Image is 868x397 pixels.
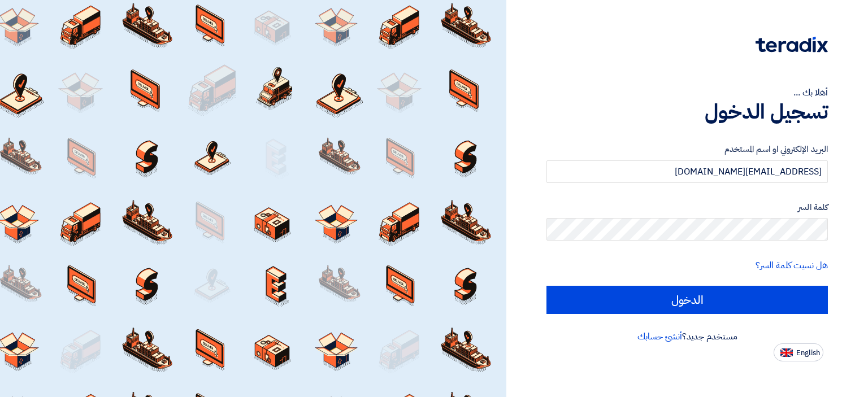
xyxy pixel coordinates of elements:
[756,259,828,272] a: هل نسيت كلمة السر؟
[546,86,828,99] div: أهلا بك ...
[546,143,828,156] label: البريد الإلكتروني او اسم المستخدم
[774,343,823,361] button: English
[796,349,820,357] span: English
[546,160,828,183] input: أدخل بريد العمل الإلكتروني او اسم المستخدم الخاص بك ...
[546,201,828,214] label: كلمة السر
[780,348,793,357] img: en-US.png
[637,330,682,343] a: أنشئ حسابك
[546,330,828,343] div: مستخدم جديد؟
[546,286,828,314] input: الدخول
[756,37,828,53] img: Teradix logo
[546,99,828,124] h1: تسجيل الدخول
